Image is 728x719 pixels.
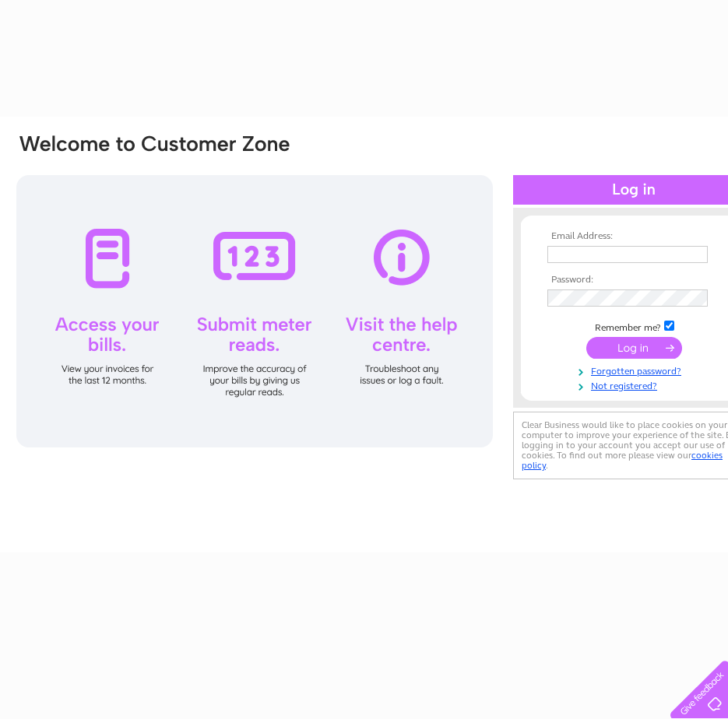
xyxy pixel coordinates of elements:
[547,377,724,392] a: Not registered?
[547,363,724,377] a: Forgotten password?
[522,450,723,471] a: cookies policy
[543,231,724,242] th: Email Address:
[543,275,724,286] th: Password:
[543,318,724,334] td: Remember me?
[586,337,682,359] input: Submit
